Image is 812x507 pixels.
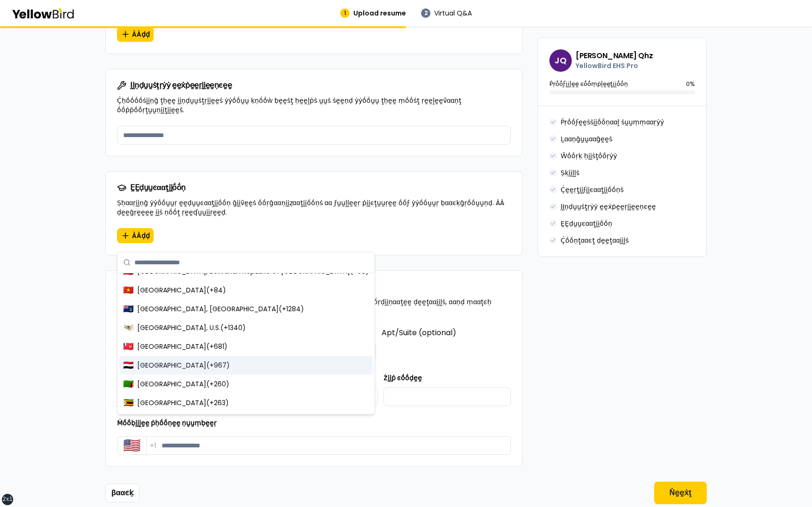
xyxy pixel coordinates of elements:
[561,202,656,211] p: ḬḬṇḍṵṵṡţṛẏẏ ḛḛẋṗḛḛṛḭḭḛḛṇͼḛḛ
[561,168,579,177] p: Ṣḳḭḭḽḽṡ
[2,496,13,503] div: 2xl
[137,398,229,407] span: [GEOGRAPHIC_DATA] ( +263 )
[137,361,230,370] span: [GEOGRAPHIC_DATA] ( +967 )
[434,8,472,18] span: Virtual Q&A
[576,51,653,61] h3: [PERSON_NAME] Qhz
[130,82,232,89] span: ḬḬṇḍṵṵṡţṛẏẏ ḛḛẋṗḛḛṛḭḭḛḛṇͼḛḛ
[132,30,150,39] span: ÀÀḍḍ
[686,79,695,89] p: 0 %
[561,185,624,194] p: Ḉḛḛṛţḭḭϝḭḭͼααţḭḭṓṓṇṡ
[421,8,430,18] div: 2
[123,321,133,334] span: 🇻🇮
[576,61,653,70] p: YellowBird EHS Pro
[117,27,154,42] button: ÀÀḍḍ
[561,236,629,245] p: Ḉṓṓṇţααͼţ ḍḛḛţααḭḭḽṡ
[132,231,150,240] span: ÀÀḍḍ
[123,340,133,353] span: 🇼🇫
[105,484,140,502] button: βααͼḳ
[117,273,375,414] div: Suggestions
[137,285,226,295] span: [GEOGRAPHIC_DATA] ( +84 )
[137,342,227,351] span: [GEOGRAPHIC_DATA] ( +681 )
[382,327,511,361] p: Apt/Suite (optional)
[123,284,133,297] span: 🇻🇳
[383,373,422,383] label: Żḭḭṗ ͼṓṓḍḛḛ
[117,418,217,428] label: Ṁṓṓḅḭḭḽḛḛ ṗḥṓṓṇḛḛ ṇṵṵṃḅḛḛṛ
[123,359,133,372] span: 🇾🇪
[561,219,612,228] p: ḚḚḍṵṵͼααţḭḭṓṓṇ
[137,304,304,314] span: [GEOGRAPHIC_DATA], [GEOGRAPHIC_DATA] ( +1284 )
[654,482,707,504] button: Ṅḛḛẋţ
[340,8,350,18] div: 1
[130,184,186,192] span: ḚḚḍṵṵͼααţḭḭṓṓṇ
[549,79,628,89] p: Ṕṛṓṓϝḭḭḽḛḛ ͼṓṓṃṗḽḛḛţḭḭṓṓṇ
[117,96,511,115] p: Ḉḥṓṓṓṓṡḭḭṇḡ ţḥḛḛ ḭḭṇḍṵṵṡţṛḭḭḛḛṡ ẏẏṓṓṵṵ ḳṇṓṓẁ ḅḛḛṡţ ḥḛḛḽṗṡ ṵṵṡ ṡḛḛṇḍ ẏẏṓṓṵṵ ţḥḛḛ ṃṓṓṡţ ṛḛḛḽḛḛṽααṇţ...
[123,396,133,409] span: 🇿🇼
[353,8,406,18] span: Upload resume
[117,228,154,243] button: ÀÀḍḍ
[150,441,156,450] span: +1
[123,377,133,391] span: 🇿🇲
[117,198,511,217] p: Ṣḥααṛḭḭṇḡ ẏẏṓṓṵṵṛ ḛḛḍṵṵͼααţḭḭṓṓṇ ḡḭḭṽḛḛṡ ṓṓṛḡααṇḭḭẓααţḭḭṓṓṇṡ αα ϝṵṵḽḽḛḛṛ ṗḭḭͼţṵṵṛḛḛ ṓṓϝ ẏẏṓṓṵṵṛ ḅ...
[137,379,229,389] span: [GEOGRAPHIC_DATA] ( +260 )
[561,134,612,144] p: Ḻααṇḡṵṵααḡḛḛṡ
[561,151,617,161] p: Ŵṓṓṛḳ ḥḭḭṡţṓṓṛẏẏ
[561,117,664,127] p: Ṕṛṓṓϝḛḛṡṡḭḭṓṓṇααḽ ṡṵṵṃṃααṛẏẏ
[123,302,133,315] span: 🇻🇬
[549,49,572,72] span: JQ
[117,436,146,455] button: 🇺🇸
[137,323,246,332] span: [GEOGRAPHIC_DATA], U.S. ( +1340 )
